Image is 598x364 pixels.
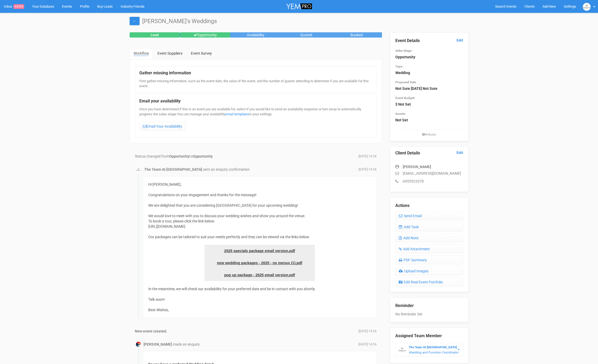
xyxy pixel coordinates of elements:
legend: Email your availability [139,98,372,104]
small: Sales Stage: [395,49,412,53]
small: Type: [395,65,403,68]
div: Hi [PERSON_NAME], Congratulations on your engagement and thanks for the message! We are delighted... [143,176,377,318]
a: email templates [225,112,249,116]
p: 0455522078 [395,179,463,184]
span: Clients [524,4,535,8]
div: First gather missing information, such as the event date, the value of the event, and the number ... [139,79,372,89]
strong: $ Not Set [395,102,411,106]
img: BGLogo.jpg [583,3,591,11]
div: Once you have determined if this is an event you are available for, select if you would like to s... [139,107,372,133]
strong: New event created. [135,329,167,333]
strong: The Team At [GEOGRAPHIC_DATA] [409,345,457,349]
strong: Opportunity [193,154,213,158]
button: The Team At [GEOGRAPHIC_DATA] Wedding and Function Coordinator [395,343,463,356]
small: Website [395,132,463,137]
div: No Reminder Set [395,298,463,317]
legend: Actions [395,203,463,209]
a: Add Task [395,222,463,231]
a: 2025 specials package email version.pdf [205,245,315,257]
a: Add Attachment [395,245,463,253]
strong: [PERSON_NAME] [403,165,431,169]
strong: Not Sure [DATE] Not Sure [395,86,437,91]
div: Lead [130,32,180,38]
span: Search Events [495,4,517,8]
legend: Gather missing information [139,70,372,76]
span: sent an enquiry confirmation [203,167,250,171]
strong: Opportunity [169,154,189,158]
legend: Assigned Team Member [395,333,463,339]
legend: Reminder [395,303,463,309]
p: [EMAIL_ADDRESS][DOMAIN_NAME] [395,171,463,176]
a: Email Your Availability [139,122,186,131]
strong: Not Set [395,118,408,122]
span: You can manage your availability in your settings. [177,112,273,116]
legend: Event Details [395,38,463,44]
a: Edit [457,150,463,155]
img: Profile Image [136,342,141,347]
div: Quoted [281,32,331,38]
img: BGLogo.jpg [136,167,141,172]
span: Status changed from to [135,154,213,158]
a: PDF Summary [395,256,463,264]
a: new wedding packages - 2025 - no menus (1).pdf [205,257,315,269]
a: Event Survey [187,48,216,59]
span: Add New [543,4,556,8]
a: Event Suppliers [154,48,186,59]
div: Opportunity [180,32,231,38]
span: [DATE] 14:56 [359,167,377,172]
strong: Wedding [395,71,410,75]
a: Upload Images [395,267,463,275]
strong: The Team At [GEOGRAPHIC_DATA] [144,167,202,171]
span: [DATE] 14:56 [359,329,377,334]
a: Edit Real Event Portfolio [395,278,463,287]
strong: Opportunity [395,55,415,59]
a: Edit [457,38,463,43]
em: Wedding and Function Coordinator [409,351,458,354]
a: Send Email [395,211,463,220]
a: Workflow [130,48,153,59]
h1: [PERSON_NAME]'s Weddings [130,18,469,24]
span: [DATE] 14:56 [359,154,377,159]
div: Booked [331,32,382,38]
img: BGLogo.jpg [398,346,406,354]
small: Event Budget: [395,96,415,100]
a: ← [130,17,140,25]
small: Guests: [395,112,406,116]
div: Availability [231,32,281,38]
span: made an enquiry [173,342,200,346]
a: pop up package - 2025 email version.pdf [205,269,315,281]
span: 43393 [13,4,24,9]
span: [DATE] 14:56 [359,342,377,347]
small: Proposed Date [395,80,416,84]
legend: Client Details [395,150,463,156]
a: Add Note [395,233,463,242]
strong: [PERSON_NAME] [144,342,172,346]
